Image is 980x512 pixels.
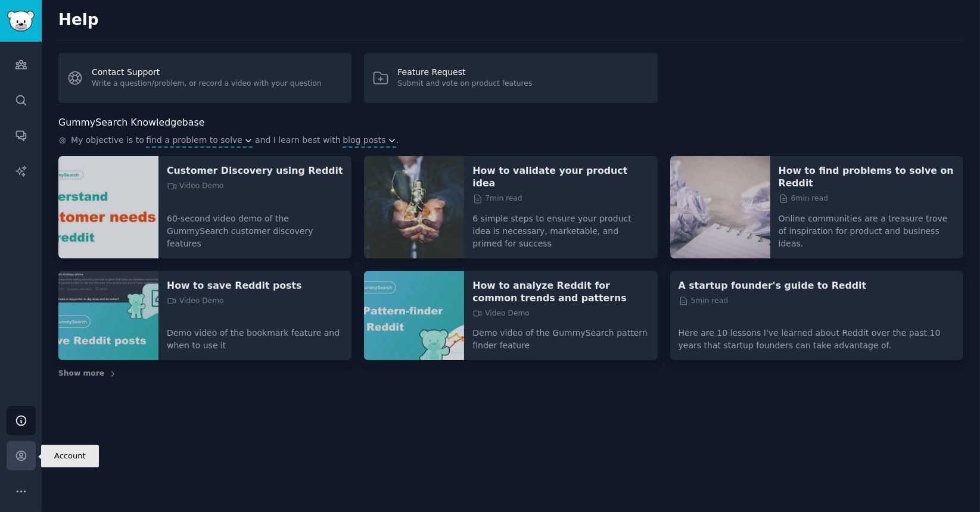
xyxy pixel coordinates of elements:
[167,164,343,177] a: Customer Discovery using Reddit
[58,115,204,130] h2: GummySearch Knowledgebase
[167,279,343,292] a: How to save Reddit posts
[397,66,532,79] div: Feature Request
[679,296,728,307] span: 5 min read
[779,193,828,204] span: 6 min read
[472,308,530,319] span: Video Demo
[779,164,955,189] a: How to find problems to solve on Reddit
[364,156,464,258] img: How to validate your product idea
[58,134,963,148] div: .
[670,156,770,258] img: How to find problems to solve on Reddit
[58,53,351,103] a: Contact SupportWrite a question/problem, or record a video with your question
[472,204,649,250] p: 6 simple steps to ensure your product idea is necessary, marketable, and primed for success
[58,271,158,361] img: How to save Reddit posts
[472,164,649,189] a: How to validate your product idea
[472,319,649,352] p: Demo video of the GummySearch pattern finder feature
[146,134,253,146] button: find a problem to solve
[779,204,955,250] p: Online communities are a treasure trove of inspiration for product and business ideas.
[472,279,649,304] a: How to analyze Reddit for common trends and patterns
[167,319,343,352] p: Demo video of the bookmark feature and when to use it
[397,79,532,89] div: Submit and vote on product features
[364,53,657,103] a: Feature RequestSubmit and vote on product features
[7,11,35,32] img: GummySearch logo
[472,193,522,204] span: 7 min read
[167,296,224,307] span: Video Demo
[255,134,341,148] span: and I learn best with
[58,11,963,30] h2: Help
[146,134,242,146] span: find a problem to solve
[679,319,955,352] p: Here are 10 lessons I've learned about Reddit over the past 10 years that startup founders can ta...
[343,134,396,146] button: blog posts
[364,271,464,361] img: How to analyze Reddit for common trends and patterns
[167,204,343,250] p: 60-second video demo of the GummySearch customer discovery features
[71,134,144,148] span: My objective is to
[167,181,224,192] span: Video Demo
[679,279,955,292] a: A startup founder's guide to Reddit
[58,369,104,379] span: Show more
[343,134,385,146] span: blog posts
[58,156,158,258] img: Customer Discovery using Reddit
